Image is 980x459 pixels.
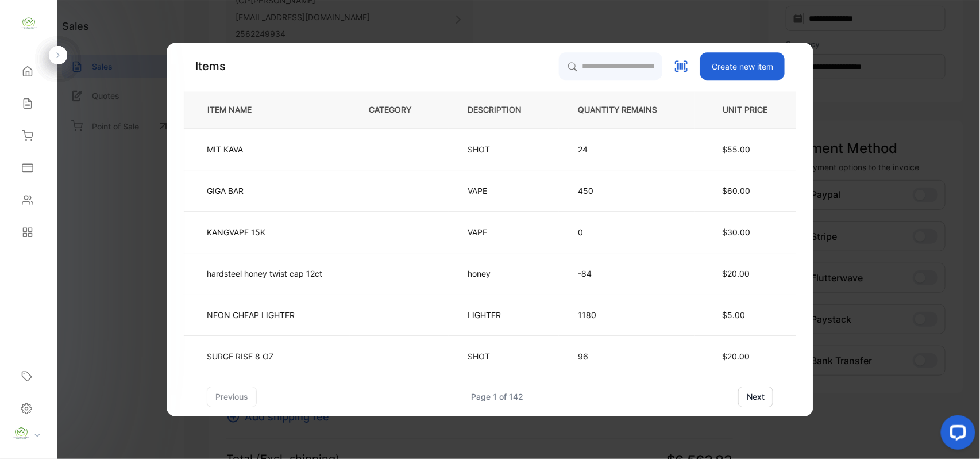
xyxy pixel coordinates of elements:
[207,143,257,155] p: MIT KAVA
[578,350,676,362] p: 96
[468,350,498,362] p: SHOT
[722,310,745,320] span: $5.00
[369,104,430,116] p: CATEGORY
[207,387,257,407] button: previous
[932,411,980,459] iframe: LiveChat chat widget
[722,269,750,278] span: $20.00
[468,309,501,321] p: LIGHTER
[207,267,322,280] p: hardsteel honey twist cap 12ct
[468,143,498,155] p: SHOT
[713,104,777,116] p: UNIT PRICE
[578,267,676,280] p: -84
[578,226,676,238] p: 0
[468,226,498,238] p: VAPE
[738,387,773,407] button: next
[722,351,750,361] span: $20.00
[195,58,226,75] p: Items
[203,104,270,116] p: ITEM NAME
[207,309,295,321] p: NEON CHEAP LIGHTER
[578,185,676,197] p: 450
[468,104,540,116] p: DESCRIPTION
[722,144,750,154] span: $55.00
[207,185,257,197] p: GIGA BAR
[13,425,30,442] img: profile
[700,52,785,80] button: Create new item
[722,186,750,196] span: $60.00
[578,104,676,116] p: QUANTITY REMAINS
[472,391,524,403] div: Page 1 of 142
[468,267,498,280] p: honey
[20,15,37,32] img: logo
[468,185,498,197] p: VAPE
[578,143,676,155] p: 24
[578,309,676,321] p: 1180
[722,227,750,237] span: $30.00
[207,226,265,238] p: KANGVAPE 15K
[207,350,274,362] p: SURGE RISE 8 OZ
